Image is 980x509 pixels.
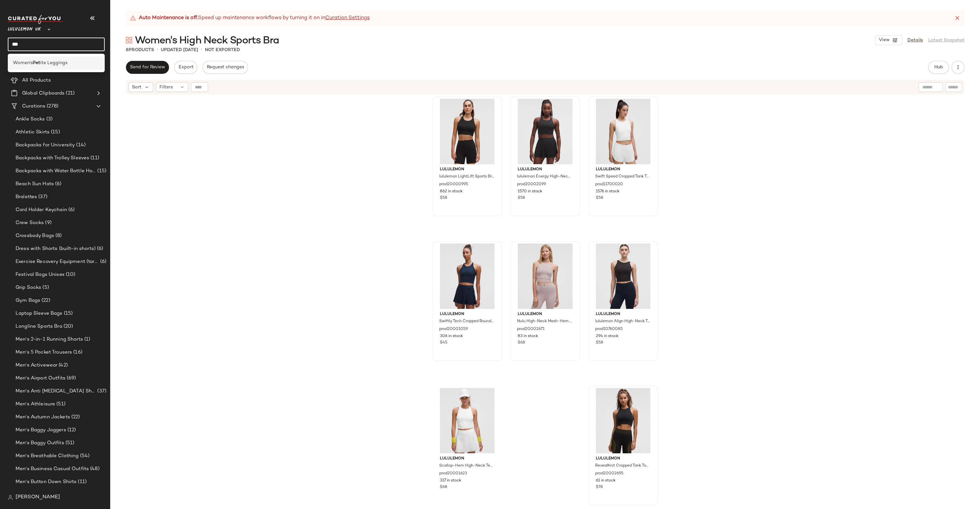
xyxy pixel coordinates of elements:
span: prod20001623 [439,471,467,477]
span: Men's Baggy Outfits [16,439,64,447]
span: (1) [83,336,90,343]
span: RevealKnit Cropped Tank Top SLNSH Collection [595,463,650,469]
span: (9) [44,219,51,227]
span: • [201,46,202,54]
button: View [875,35,902,45]
img: cfy_white_logo.C9jOOHJF.svg [8,15,63,24]
span: (6) [99,258,106,266]
span: Gym Bags [16,297,40,304]
span: (8) [54,232,62,240]
span: Men's Airport Outfits [16,375,65,382]
span: Laptop Sleeve Bags [16,310,63,317]
span: All Products [22,77,51,84]
span: $58 [596,195,603,201]
img: LW1FH4S_071208_1 [435,243,500,309]
img: LW2EIBS_0001_1 [435,99,500,164]
span: Men's Athleisure [16,401,55,408]
span: 1576 in stock [596,189,620,195]
span: (6) [54,180,61,188]
span: (10) [65,271,76,278]
span: lululemon [518,311,573,317]
span: Hub [934,65,943,70]
span: Festival Bags Unisex [16,271,65,278]
img: LW1FTTS_054427_1 [513,243,578,309]
span: Sort [132,84,141,91]
span: Grip Socks [16,284,41,291]
span: prod20002671 [517,326,545,332]
button: Send for Review [126,61,169,74]
span: prod10760085 [595,326,623,332]
span: $45 [440,340,447,346]
span: Athletic Skirts [16,129,50,136]
span: (5) [41,284,49,291]
span: Card Holder Keychain [16,206,67,214]
span: Men's Baggy Joggers [16,426,66,434]
span: Men's Breathable Clothing [16,452,79,460]
span: Crew Socks [16,219,44,227]
span: Women's [13,60,33,66]
span: Global Clipboards [22,90,65,97]
span: prod11700020 [595,182,623,187]
span: Export [178,65,193,70]
span: (16) [72,349,82,356]
span: Exercise Recovery Equipment (target mobility + muscle recovery equipment) [16,258,99,266]
span: (12) [66,426,76,434]
span: [PERSON_NAME] [16,493,60,501]
span: Ankle Socks [16,116,45,123]
span: Crossbody Bags [16,232,54,240]
strong: Auto Maintenance is off. [139,14,198,22]
span: $58 [596,340,603,346]
span: (42) [57,362,68,369]
span: prod20002099 [517,182,546,187]
span: Backpacks with Water Bottle Holder [16,167,96,175]
span: Send for Review [130,65,165,70]
span: 61 in stock [596,478,616,484]
span: $68 [518,340,525,346]
span: Scallop-Hem High-Neck Tennis Tank Top Medium Support, B/C Cup [439,463,494,469]
a: Curation Settings [325,14,370,22]
span: Men's Autumn Jackets [16,413,70,421]
span: lululemon [440,311,495,317]
span: lululemon [596,456,651,462]
span: $78 [596,484,603,490]
span: lululemon [596,167,651,173]
span: Men's Business Casual Outfits [16,465,89,473]
div: Products [126,47,154,53]
span: (278) [45,103,58,110]
span: Request changes [207,65,244,70]
p: updated [DATE] [161,47,198,53]
span: Backpacks with Trolley Sleeves [16,154,89,162]
span: prod20002695 [595,471,623,477]
button: Request changes [203,61,248,74]
span: Filters [159,84,173,91]
img: svg%3e [126,37,132,43]
span: Nulu High-Neck Mesh-Hem Tank Top Light Support, B/C Cup [517,319,572,324]
span: $58 [440,195,447,201]
span: lululemon Align High-Neck Tank Top Light Support [595,319,650,324]
span: 862 in stock [440,189,463,195]
span: (22) [40,297,50,304]
span: lululemon [596,311,651,317]
span: (48) [89,465,100,473]
span: (6) [96,245,103,253]
span: lululemon [440,456,495,462]
span: Men's Anti [MEDICAL_DATA] Shorts [16,388,96,395]
span: Men's Activewear [16,362,57,369]
div: Speed up maintenance workflows by turning it on in [130,14,370,22]
span: Women's High Neck Sports Bra [135,34,279,47]
span: • [157,46,158,54]
span: (22) [70,413,80,421]
span: Curations [22,103,45,110]
span: 306 in stock [440,334,463,339]
p: Not Exported [205,47,240,53]
span: (51) [64,439,75,447]
span: (69) [65,375,76,382]
img: LW2EKHS_0001_1 [513,99,578,164]
span: 1570 in stock [518,189,542,195]
span: (51) [55,401,65,408]
span: Beach Sun Hats [16,180,54,188]
span: (11) [89,154,99,162]
span: View [879,38,890,43]
span: $58 [518,195,525,201]
span: prod20000995 [439,182,468,187]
